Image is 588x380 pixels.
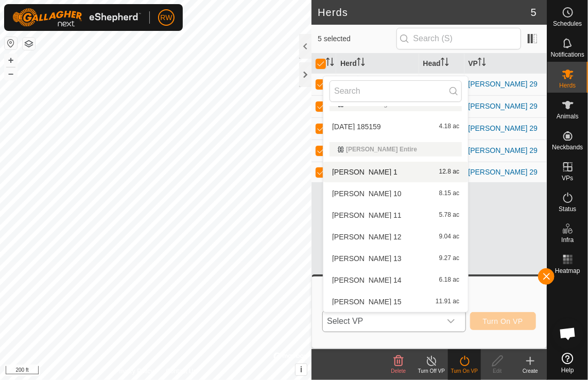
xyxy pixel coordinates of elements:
[115,367,154,376] a: Privacy Policy
[531,5,537,20] span: 5
[561,237,574,243] span: Infra
[552,318,583,349] div: Open chat
[557,113,579,119] span: Animals
[323,205,468,226] li: Mooney 11
[160,12,172,23] span: RW
[300,365,302,374] span: i
[323,248,468,269] li: Mooney 13
[469,102,538,110] a: [PERSON_NAME] 29
[336,54,419,74] th: Herd
[441,311,461,332] div: dropdown trigger
[12,8,141,27] img: Gallagher Logo
[547,349,588,377] a: Help
[439,123,459,130] span: 4.18 ac
[469,124,538,132] a: [PERSON_NAME] 29
[338,146,454,152] div: [PERSON_NAME] Entire
[338,101,454,107] div: Home training Paddock
[357,59,365,67] p-sorticon: Activate to sort
[551,51,584,58] span: Notifications
[553,21,582,27] span: Schedules
[296,364,307,375] button: i
[448,367,481,375] div: Turn On VP
[332,277,402,284] span: [PERSON_NAME] 14
[483,317,523,325] span: Turn On VP
[469,80,538,88] a: [PERSON_NAME] 29
[552,144,583,150] span: Neckbands
[469,168,538,176] a: [PERSON_NAME] 29
[391,368,406,374] span: Delete
[323,227,468,247] li: Mooney 12
[439,277,459,284] span: 6.18 ac
[561,367,574,373] span: Help
[326,59,334,67] p-sorticon: Activate to sort
[469,146,538,154] a: [PERSON_NAME] 29
[481,367,514,375] div: Edit
[323,270,468,290] li: Mooney 14
[478,59,486,67] p-sorticon: Activate to sort
[332,190,402,197] span: [PERSON_NAME] 10
[436,298,459,305] span: 11.91 ac
[562,175,573,181] span: VPs
[555,268,580,274] span: Heatmap
[439,233,459,240] span: 9.04 ac
[470,312,536,330] button: Turn On VP
[5,37,17,49] button: Reset Map
[23,38,35,50] button: Map Layers
[332,123,381,130] span: [DATE] 185159
[323,183,468,204] li: Mooney 10
[5,67,17,80] button: –
[559,82,576,89] span: Herds
[439,255,459,262] span: 9.27 ac
[323,291,468,312] li: Mooney 15
[441,59,449,67] p-sorticon: Activate to sort
[318,33,396,44] span: 5 selected
[323,116,468,137] li: 2025-07-07 185159
[5,54,17,66] button: +
[330,80,462,102] input: Search
[419,54,464,74] th: Head
[332,298,402,305] span: [PERSON_NAME] 15
[439,190,459,197] span: 8.15 ac
[323,162,468,182] li: Mooney 1
[559,206,576,212] span: Status
[439,212,459,219] span: 5.78 ac
[357,74,414,95] div: [PERSON_NAME]'s 2024 Heifers
[332,255,402,262] span: [PERSON_NAME] 13
[464,54,547,74] th: VP
[318,6,531,19] h2: Herds
[415,367,448,375] div: Turn Off VP
[332,212,402,219] span: [PERSON_NAME] 11
[396,28,521,49] input: Search (S)
[439,168,459,176] span: 12.8 ac
[166,367,196,376] a: Contact Us
[332,233,402,240] span: [PERSON_NAME] 12
[514,367,547,375] div: Create
[323,311,440,332] span: Select VP
[332,168,397,176] span: [PERSON_NAME] 1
